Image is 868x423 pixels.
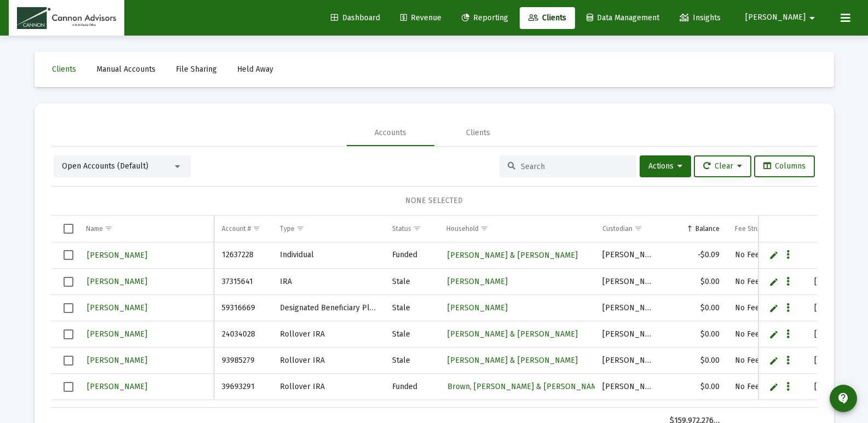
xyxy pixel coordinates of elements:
a: Held Away [228,59,282,80]
div: Select row [64,382,73,392]
div: Select row [64,250,73,260]
a: Edit [769,329,779,339]
div: Select row [64,277,73,287]
div: Stale [392,276,431,287]
td: No Fee [727,269,807,295]
td: [PERSON_NAME] [595,321,662,347]
button: [PERSON_NAME] [732,7,832,28]
div: Accounts [375,128,406,138]
span: Show filter options for column 'Household' [480,224,488,233]
td: No Fee [727,347,807,374]
a: [PERSON_NAME] [86,274,148,289]
span: Open Accounts (Default) [62,161,148,171]
div: Fee Structure(s) [735,224,783,233]
td: Column Type [272,216,384,242]
td: 39693291 [214,374,272,400]
a: [PERSON_NAME] & [PERSON_NAME] [446,352,579,368]
mat-icon: arrow_drop_down [806,7,819,29]
span: Insights [680,13,721,22]
div: Status [392,224,411,233]
td: [PERSON_NAME] [595,295,662,321]
button: Columns [754,155,815,177]
img: Dashboard [17,7,116,29]
div: NONE SELECTED [60,195,809,206]
td: Rollover IRA [272,374,384,400]
td: [PERSON_NAME] [595,242,662,269]
button: Actions [640,155,691,177]
a: [PERSON_NAME] [446,274,509,289]
div: Stale [392,355,431,366]
a: Clients [520,7,575,29]
div: Stale [392,303,431,314]
a: [PERSON_NAME] & [PERSON_NAME] [446,247,579,263]
span: [PERSON_NAME] & [PERSON_NAME] [447,329,578,339]
td: Individual [272,242,384,269]
a: [PERSON_NAME] [86,379,148,395]
span: Clear [703,161,742,171]
div: Account # [222,224,251,233]
span: Revenue [400,13,441,22]
span: Actions [648,161,682,171]
span: Show filter options for column 'Account #' [252,224,261,233]
span: Reporting [462,13,508,22]
td: Column Custodian [595,216,662,242]
a: [PERSON_NAME] [446,300,509,316]
td: $0.00 [662,269,727,295]
td: Rollover IRA [272,321,384,347]
td: No Fee [727,242,807,269]
td: $0.00 [662,321,727,347]
div: Select row [64,303,73,313]
td: Column Household [439,216,595,242]
a: [PERSON_NAME] [86,326,148,342]
td: No Fee [727,295,807,321]
span: [PERSON_NAME] [87,277,147,286]
div: Select all [64,224,73,234]
a: Insights [671,7,729,29]
td: -$0.09 [662,242,727,269]
td: IRA [272,269,384,295]
td: 12637228 [214,242,272,269]
a: Reporting [453,7,517,29]
td: No Fee [727,374,807,400]
span: [PERSON_NAME] [745,13,806,22]
td: [PERSON_NAME] [595,347,662,374]
span: [PERSON_NAME] [87,356,147,365]
td: Column Name [78,216,214,242]
span: Show filter options for column 'Custodian' [634,224,642,233]
td: 37315641 [214,269,272,295]
div: Funded [392,381,431,392]
div: Name [86,224,103,233]
td: $0.00 [662,295,727,321]
mat-icon: contact_support [837,392,850,405]
td: [PERSON_NAME] [595,374,662,400]
a: Edit [769,250,779,260]
td: Column Status [384,216,439,242]
td: $0.00 [662,374,727,400]
a: Clients [43,59,85,80]
div: Custodian [602,224,633,233]
td: No Fee [727,321,807,347]
a: [PERSON_NAME] & [PERSON_NAME] [446,326,579,342]
span: [PERSON_NAME] [447,303,508,312]
a: Edit [769,382,779,392]
input: Search [521,162,628,171]
td: 59316669 [214,295,272,321]
span: Manual Accounts [96,65,156,74]
a: File Sharing [167,59,226,80]
div: Household [446,224,479,233]
div: Clients [466,128,490,138]
td: Designated Beneficiary Plan [272,295,384,321]
div: Funded [392,250,431,260]
div: Stale [392,329,431,340]
a: [PERSON_NAME] [86,247,148,263]
span: Show filter options for column 'Name' [105,224,113,233]
td: [PERSON_NAME] [595,269,662,295]
button: Clear [694,155,751,177]
span: [PERSON_NAME] & [PERSON_NAME] [447,251,578,260]
td: Rollover IRA [272,347,384,374]
a: Brown, [PERSON_NAME] & [PERSON_NAME] [446,379,605,395]
div: Select row [64,356,73,366]
a: Edit [769,356,779,366]
a: Data Management [578,7,668,29]
a: [PERSON_NAME] [86,352,148,368]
